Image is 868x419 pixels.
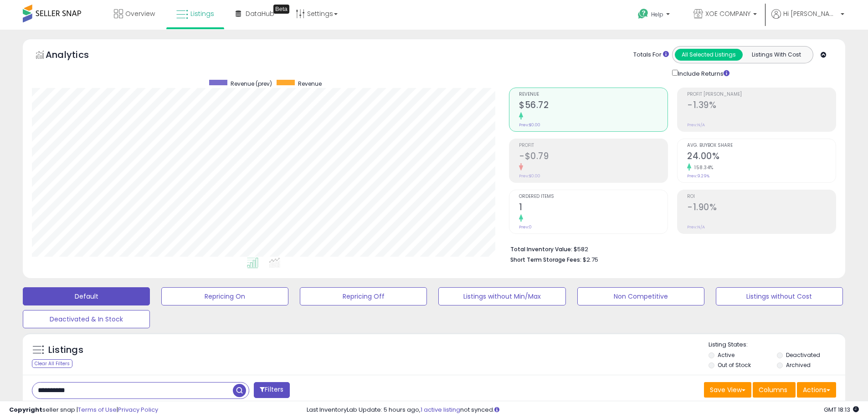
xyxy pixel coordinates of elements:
small: 158.34% [691,164,714,171]
h5: Analytics [46,48,107,63]
span: Revenue [298,80,322,88]
div: Tooltip anchor [273,5,289,14]
a: Terms of Use [78,405,117,414]
h2: -$0.79 [519,151,668,163]
button: Actions [797,382,836,398]
a: Hi [PERSON_NAME] [771,9,844,30]
h2: 24.00% [687,151,836,163]
span: Avg. Buybox Share [687,143,836,148]
button: Save View [704,382,751,398]
span: Hi [PERSON_NAME] [783,9,838,18]
span: Columns [759,385,787,394]
p: Listing States: [709,341,845,349]
div: Clear All Filters [32,359,72,368]
button: Repricing Off [300,287,427,305]
div: Totals For [633,51,669,59]
small: Prev: $0.00 [519,122,540,128]
div: Include Returns [665,68,740,78]
div: seller snap | | [9,406,158,414]
button: Columns [753,382,796,398]
b: Total Inventory Value: [510,245,572,253]
span: DataHub [246,9,274,18]
span: ROI [687,194,836,199]
span: Help [651,10,663,18]
button: Deactivated & In Stock [23,310,150,328]
label: Archived [786,361,811,369]
b: Short Term Storage Fees: [510,256,581,264]
h2: -1.39% [687,100,836,112]
label: Active [718,351,734,359]
small: Prev: 9.29% [687,173,709,179]
button: Listings without Min/Max [438,287,565,305]
span: Ordered Items [519,194,668,199]
small: Prev: 0 [519,224,532,230]
h2: 1 [519,202,668,214]
span: Overview [125,9,155,18]
a: Privacy Policy [118,405,158,414]
button: Listings With Cost [742,49,810,61]
label: Out of Stock [718,361,751,369]
small: Prev: N/A [687,224,705,230]
label: Deactivated [786,351,820,359]
span: Profit [519,143,668,148]
button: Filters [254,382,289,398]
a: 1 active listing [421,405,460,414]
small: Prev: $0.00 [519,173,540,179]
i: Get Help [637,8,649,20]
button: Default [23,287,150,305]
h2: -1.90% [687,202,836,214]
button: Non Competitive [577,287,704,305]
span: Revenue (prev) [231,80,272,88]
button: All Selected Listings [675,49,743,61]
h5: Listings [48,344,83,357]
button: Listings without Cost [716,287,843,305]
span: 2025-10-8 18:13 GMT [824,405,859,414]
span: XOE COMPANY [705,9,750,18]
span: $2.75 [583,255,598,264]
span: Listings [190,9,214,18]
h2: $56.72 [519,100,668,112]
div: Last InventoryLab Update: 5 hours ago, not synced. [307,406,859,414]
strong: Copyright [9,405,42,414]
li: $582 [510,243,829,254]
button: Repricing On [161,287,288,305]
small: Prev: N/A [687,122,705,128]
span: Revenue [519,92,668,97]
a: Help [631,1,679,30]
span: Profit [PERSON_NAME] [687,92,836,97]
